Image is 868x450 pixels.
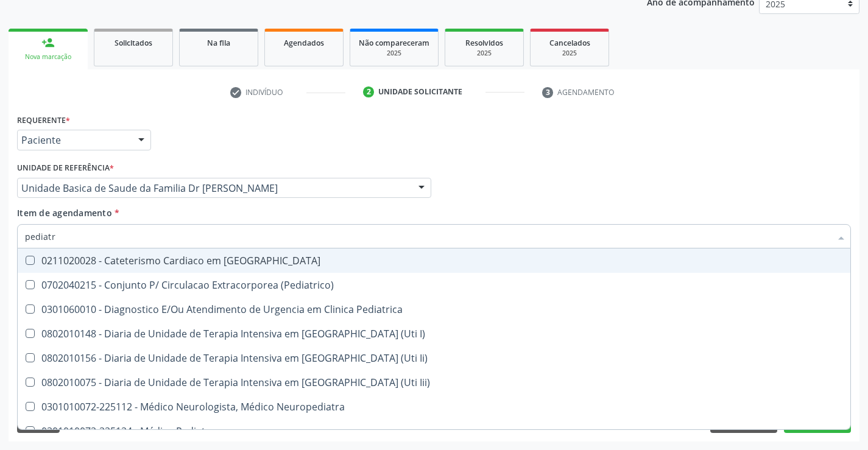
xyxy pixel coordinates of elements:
[41,36,55,49] div: person_add
[454,49,515,58] div: 2025
[25,353,843,363] div: 0802010156 - Diaria de Unidade de Terapia Intensiva em [GEOGRAPHIC_DATA] (Uti Ii)
[25,304,843,314] div: 0301060010 - Diagnostico E/Ou Atendimento de Urgencia em Clinica Pediatrica
[359,49,429,58] div: 2025
[17,159,114,178] label: Unidade de referência
[17,111,70,130] label: Requerente
[17,207,112,219] span: Item de agendamento
[549,38,590,48] span: Cancelados
[465,38,503,48] span: Resolvidos
[17,52,79,62] div: Nova marcação
[21,182,406,194] span: Unidade Basica de Saude da Familia Dr [PERSON_NAME]
[25,224,831,248] input: Buscar por procedimentos
[363,86,374,97] div: 2
[359,38,429,48] span: Não compareceram
[539,49,600,58] div: 2025
[25,426,843,436] div: 0301010072-225124 - Médico Pediatra
[25,378,843,387] div: 0802010075 - Diaria de Unidade de Terapia Intensiva em [GEOGRAPHIC_DATA] (Uti Iii)
[378,86,462,97] div: Unidade solicitante
[25,280,843,290] div: 0702040215 - Conjunto P/ Circulacao Extracorporea (Pediatrico)
[207,38,230,48] span: Na fila
[25,256,843,265] div: 0211020028 - Cateterismo Cardiaco em [GEOGRAPHIC_DATA]
[284,38,324,48] span: Agendados
[115,38,152,48] span: Solicitados
[21,134,126,146] span: Paciente
[25,329,843,339] div: 0802010148 - Diaria de Unidade de Terapia Intensiva em [GEOGRAPHIC_DATA] (Uti I)
[25,402,843,412] div: 0301010072-225112 - Médico Neurologista, Médico Neuropediatra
